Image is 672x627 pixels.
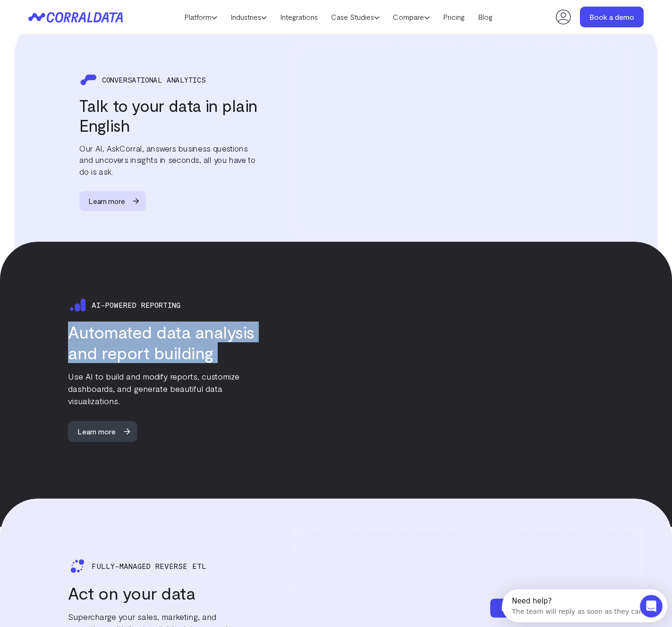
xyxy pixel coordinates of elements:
a: Platform [178,10,224,24]
div: The team will reply as soon as they can [10,16,141,25]
a: Learn more [79,191,154,211]
span: CONVERSATIONAL ANALYTICS [102,76,205,84]
p: Our AI, AskCorral, answers business questions and uncovers insights in seconds, all you have to d... [79,142,258,178]
a: Case Studies [324,10,386,24]
span: Learn more [68,421,125,442]
iframe: Intercom live chat discovery launcher [502,589,667,622]
a: Learn more [68,421,146,442]
span: Book a demo [501,603,546,612]
a: Blog [471,10,499,24]
span: Fully-managed Reverse Etl [92,562,206,570]
p: Use AI to build and modify reports, customize dashboards, and generate beautiful data visualizati... [68,370,255,407]
a: Compare [386,10,436,24]
a: Pricing [436,10,471,24]
div: Need help? [10,8,141,16]
a: Industries [224,10,273,24]
div: Open Intercom Messenger [4,4,169,30]
span: Learn more [79,191,134,211]
h3: Talk to your data in plain English [79,95,258,135]
a: Book a demo [580,7,644,27]
a: Integrations [273,10,324,24]
h3: Automated data analysis and report building [68,322,255,363]
a: Book a demo [490,599,556,618]
span: Ai-powered reporting [92,301,180,309]
h3: Act on your data [68,583,255,603]
iframe: Intercom live chat [640,595,663,618]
